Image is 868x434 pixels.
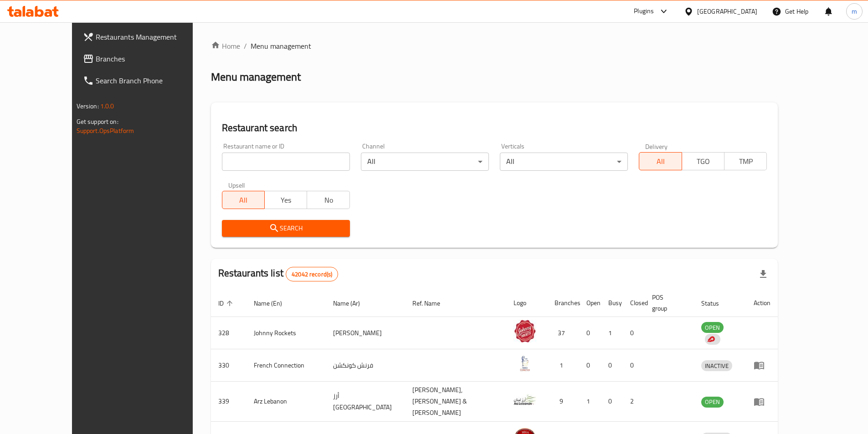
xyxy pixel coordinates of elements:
nav: breadcrumb [211,41,778,51]
img: Arz Lebanon [514,388,536,411]
td: 1 [601,317,623,349]
th: Logo [506,289,547,317]
div: Total records count [286,267,338,281]
span: POS group [652,292,683,314]
span: Name (En) [254,298,294,309]
span: Search Branch Phone [96,75,210,86]
div: Export file [752,263,774,285]
td: Arz Lebanon [247,382,326,422]
img: delivery hero logo [707,335,715,343]
td: [PERSON_NAME],[PERSON_NAME] & [PERSON_NAME] [405,382,506,422]
span: Ref. Name [412,298,452,309]
td: 0 [623,349,645,382]
button: Yes [264,191,307,209]
h2: Restaurants list [218,266,339,281]
span: Search [229,223,343,234]
div: [GEOGRAPHIC_DATA] [697,6,757,16]
td: فرنش كونكشن [326,349,405,382]
td: 0 [579,349,601,382]
div: OPEN [701,322,724,333]
span: All [643,155,678,168]
td: 37 [547,317,579,349]
input: Search for restaurant name or ID.. [222,153,350,171]
div: All [500,153,628,171]
a: Support.OpsPlatform [77,125,134,137]
span: TGO [686,155,721,168]
button: TMP [724,152,767,170]
a: Home [211,41,240,51]
span: All [226,194,261,207]
li: / [244,41,247,51]
div: All [361,153,489,171]
td: French Connection [247,349,326,382]
label: Delivery [645,143,668,149]
span: Yes [268,194,303,207]
span: TMP [728,155,763,168]
td: 0 [579,317,601,349]
span: Menu management [251,41,311,51]
button: All [639,152,682,170]
button: All [222,191,265,209]
td: أرز [GEOGRAPHIC_DATA] [326,382,405,422]
td: 1 [579,382,601,422]
th: Action [746,289,778,317]
div: Indicates that the vendor menu management has been moved to DH Catalog service [705,334,720,345]
td: 0 [601,349,623,382]
th: Busy [601,289,623,317]
span: Name (Ar) [333,298,372,309]
span: ID [218,298,236,309]
button: TGO [682,152,724,170]
span: 42042 record(s) [286,270,338,279]
span: INACTIVE [701,361,732,371]
button: No [307,191,349,209]
td: 0 [623,317,645,349]
span: Version: [77,100,99,112]
th: Open [579,289,601,317]
h2: Menu management [211,70,301,84]
td: 339 [211,382,247,422]
div: Menu [754,396,770,407]
span: OPEN [701,322,724,333]
td: 330 [211,349,247,382]
img: Johnny Rockets [514,320,536,342]
div: Plugins [634,6,654,17]
label: Upsell [228,182,245,188]
span: OPEN [701,397,724,407]
td: 9 [547,382,579,422]
span: m [852,6,857,16]
td: 1 [547,349,579,382]
button: Search [222,220,350,237]
span: Get support on: [77,116,118,128]
span: No [311,194,346,207]
a: Restaurants Management [76,26,217,48]
span: Branches [96,53,210,64]
h2: Restaurant search [222,121,767,135]
a: Branches [76,48,217,70]
span: Status [701,298,731,309]
span: 1.0.0 [100,100,114,112]
th: Closed [623,289,645,317]
a: Search Branch Phone [76,70,217,92]
td: [PERSON_NAME] [326,317,405,349]
div: Menu [754,360,770,371]
td: 2 [623,382,645,422]
td: Johnny Rockets [247,317,326,349]
td: 328 [211,317,247,349]
td: 0 [601,382,623,422]
span: Restaurants Management [96,31,210,42]
th: Branches [547,289,579,317]
img: French Connection [514,352,536,375]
